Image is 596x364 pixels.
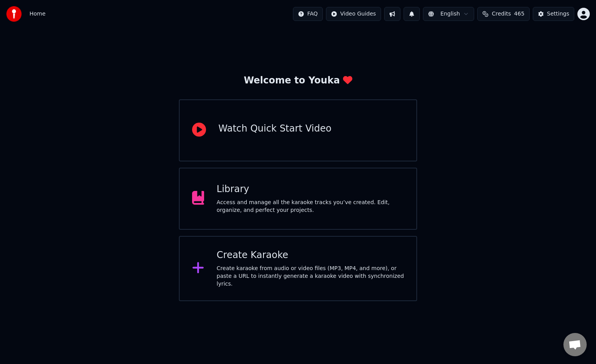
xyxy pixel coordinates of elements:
[29,10,45,18] span: Home
[477,7,529,21] button: Credits465
[547,10,569,18] div: Settings
[217,249,404,262] div: Create Karaoke
[217,265,404,288] div: Create karaoke from audio or video files (MP3, MP4, and more), or paste a URL to instantly genera...
[293,7,323,21] button: FAQ
[563,333,587,356] div: Open chat
[492,10,511,18] span: Credits
[244,75,352,87] div: Welcome to Youka
[514,10,525,18] span: 465
[217,199,404,214] div: Access and manage all the karaoke tracks you’ve created. Edit, organize, and perfect your projects.
[533,7,574,21] button: Settings
[6,6,22,22] img: youka
[218,123,331,135] div: Watch Quick Start Video
[29,10,45,18] nav: breadcrumb
[326,7,381,21] button: Video Guides
[217,183,404,196] div: Library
